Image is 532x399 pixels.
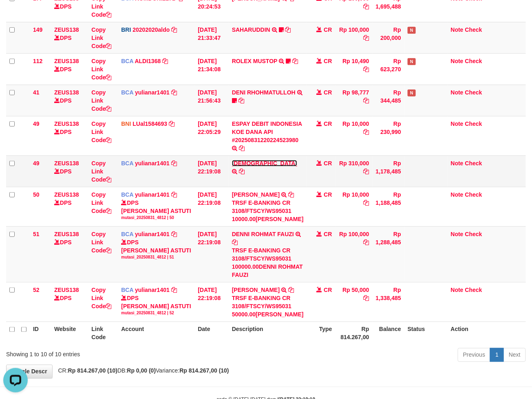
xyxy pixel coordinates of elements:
[33,121,40,127] span: 49
[465,89,482,96] a: Check
[336,53,373,85] td: Rp 10,490
[324,58,332,64] span: CR
[91,89,111,112] a: Copy Link Code
[121,238,191,260] div: DPS [PERSON_NAME] ASTUTI
[51,22,88,53] td: DPS
[68,368,117,374] strong: Rp 814.267,00 (10)
[91,231,111,254] a: Copy Link Code
[229,322,307,345] th: Description
[33,26,42,33] span: 149
[33,160,40,167] span: 49
[451,191,464,198] a: Note
[121,89,133,96] span: BCA
[121,215,191,221] div: mutasi_20250831_4812 | 50
[465,58,482,64] a: Check
[171,89,177,96] a: Copy yulianar1401 to clipboard
[54,58,79,64] a: ZEUS138
[121,294,191,316] div: DPS [PERSON_NAME] ASTUTI
[451,89,464,96] a: Note
[91,26,111,49] a: Copy Link Code
[232,239,238,246] a: Copy DENNI ROHMAT FAUZI to clipboard
[373,22,404,53] td: Rp 200,000
[232,199,304,223] div: TRSF E-BANKING CR 3108/FTSCY/WS95031 10000.00[PERSON_NAME]
[364,129,369,135] a: Copy Rp 10,000 to clipboard
[503,348,526,362] a: Next
[373,187,404,226] td: Rp 1,188,485
[51,322,88,345] th: Website
[135,58,161,64] a: ALDI1368
[121,191,133,198] span: BCA
[465,26,482,33] a: Check
[324,287,332,293] span: CR
[194,116,229,156] td: [DATE] 22:05:29
[121,58,133,64] span: BCA
[232,26,270,33] a: SAHARUDDIN
[194,85,229,116] td: [DATE] 21:56:43
[30,322,51,345] th: ID
[121,287,133,293] span: BCA
[307,322,336,345] th: Type
[132,26,170,33] a: 20202020aldo
[121,121,131,127] span: BNI
[239,168,245,175] a: Copy BUDIYANA to clipboard
[232,89,296,96] a: DENI RHOHMATULLOH
[288,287,294,293] a: Copy ABDUL HAMID to clipboard
[179,368,229,374] strong: Rp 814.267,00 (10)
[54,231,79,237] a: ZEUS138
[451,121,464,127] a: Note
[239,145,245,151] a: Copy ESPAY DEBIT INDONESIA KOE DANA API #20250831220224523980 to clipboard
[51,116,88,156] td: DPS
[194,156,229,187] td: [DATE] 22:19:08
[54,368,229,374] span: CR: DB: Variance:
[364,239,369,246] a: Copy Rp 100,000 to clipboard
[364,3,369,10] a: Copy Rp 100,000 to clipboard
[169,121,174,127] a: Copy LUal1584693 to clipboard
[232,121,302,143] a: ESPAY DEBIT INDONESIA KOE DANA API #20250831220224523980
[408,58,416,65] span: Has Note
[364,168,369,175] a: Copy Rp 310,000 to clipboard
[336,22,373,53] td: Rp 100,000
[132,121,167,127] a: LUal1584693
[121,199,191,221] div: DPS [PERSON_NAME] ASTUTI
[364,66,369,72] a: Copy Rp 10,490 to clipboard
[3,3,28,28] button: Open LiveChat chat widget
[171,26,177,33] a: Copy 20202020aldo to clipboard
[465,191,482,198] a: Check
[336,282,373,322] td: Rp 50,000
[324,231,332,237] span: CR
[91,191,111,214] a: Copy Link Code
[194,187,229,226] td: [DATE] 22:19:08
[232,231,294,237] a: DENNI ROHMAT FAUZI
[364,199,369,206] a: Copy Rp 10,000 to clipboard
[171,231,177,237] a: Copy yulianar1401 to clipboard
[54,121,79,127] a: ZEUS138
[135,160,170,167] a: yulianar1401
[33,191,40,198] span: 50
[364,97,369,104] a: Copy Rp 98,777 to clipboard
[121,160,133,167] span: BCA
[171,287,177,293] a: Copy yulianar1401 to clipboard
[135,287,170,293] a: yulianar1401
[336,116,373,156] td: Rp 10,000
[33,231,40,237] span: 51
[364,295,369,301] a: Copy Rp 50,000 to clipboard
[232,58,278,64] a: ROLEX MUSTOP
[54,89,79,96] a: ZEUS138
[238,97,244,104] a: Copy DENI RHOHMATULLOH to clipboard
[6,347,216,359] div: Showing 1 to 10 of 10 entries
[54,160,79,167] a: ZEUS138
[91,58,111,81] a: Copy Link Code
[51,85,88,116] td: DPS
[232,246,304,279] div: TRSF E-BANKING CR 3108/FTSCY/WS95031 100000.00DENNI ROHMAT FAUZI
[33,287,40,293] span: 52
[232,287,280,293] a: [PERSON_NAME]
[324,121,332,127] span: CR
[285,26,291,33] a: Copy SAHARUDDIN to clipboard
[324,89,332,96] span: CR
[51,226,88,282] td: DPS
[404,322,448,345] th: Status
[33,58,42,64] span: 112
[118,322,194,345] th: Account
[194,322,229,345] th: Date
[135,191,170,198] a: yulianar1401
